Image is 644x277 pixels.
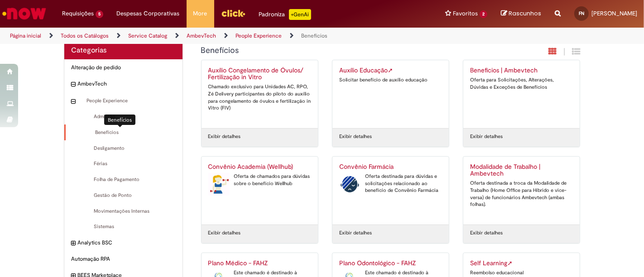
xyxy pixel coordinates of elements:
[208,163,311,171] h2: Convênio Academia (Wellhub)
[117,9,180,18] span: Despesas Corporativas
[64,109,183,235] ul: People Experience subcategorias
[339,229,372,237] a: Exibir detalhes
[548,47,557,56] i: Exibição em cartão
[7,28,423,44] ul: Trilhas de página
[64,109,183,125] div: Admissão
[332,157,449,224] a: Convênio Farmácia Convênio Farmácia Oferta destinada para dúvidas e solicitações relacionado ao b...
[339,163,442,171] h2: Convênio Farmácia
[501,10,541,18] a: Rascunhos
[72,129,176,136] span: Benefícios
[509,9,541,18] span: Rascunhos
[1,5,48,23] img: ServiceNow
[235,32,282,39] a: People Experience
[579,10,584,16] span: FN
[104,115,135,125] div: Benefícios
[64,251,183,267] div: Automação RPA
[301,32,327,39] a: Benefícios
[470,133,503,140] a: Exibir detalhes
[193,9,207,18] span: More
[77,97,176,105] span: People Experience
[591,10,637,17] span: [PERSON_NAME]
[64,203,183,220] div: Movimentações Internas
[388,66,393,74] span: Link Externo
[208,260,311,267] h2: Plano Médico - FAHZ
[470,76,573,91] div: Oferta para Solicitações, Alterações, Dúvidas e Exceções de Benefícios
[339,260,442,267] h2: Plano Odontológico - FAHZ
[71,113,176,120] span: Admissão
[64,124,183,141] div: Benefícios
[71,80,75,89] i: recolher categoria AmbevTech
[563,47,565,57] span: |
[71,64,176,72] span: Alteração de pedido
[71,160,176,167] span: Férias
[339,133,372,140] a: Exibir detalhes
[61,32,109,39] a: Todos os Catálogos
[64,156,183,172] div: Férias
[202,157,318,224] a: Convênio Academia (Wellhub) Convênio Academia (Wellhub) Oferta de chamados para dúvidas sobre o b...
[470,269,573,277] div: Reembolso educacional
[71,145,176,152] span: Desligamento
[64,187,183,204] div: Gestão de Ponto
[259,9,311,20] div: Padroniza
[339,76,442,84] div: Solicitar benefício de auxílio educação
[71,47,176,55] h2: Categorias
[71,97,75,106] i: recolher categoria People Experience
[480,10,487,18] span: 2
[208,133,241,140] a: Exibir detalhes
[453,9,478,18] span: Favoritos
[71,208,176,215] span: Movimentações Internas
[507,259,513,267] span: Link Externo
[339,173,442,194] div: Oferta destinada para dúvidas e solicitações relacionado ao benefício de Convênio Farmácia
[64,234,183,251] div: expandir categoria Analytics BSC Analytics BSC
[208,173,230,196] img: Convênio Academia (Wellhub)
[77,239,176,247] span: Analytics BSC
[470,229,503,237] a: Exibir detalhes
[10,32,41,39] a: Página inicial
[202,60,318,128] a: Auxílio Congelamento de Óvulos/ Fertilização in Vitro Chamado exclusivo para Unidades AC, RPO, Zé...
[71,176,176,183] span: Folha de Pagamento
[339,67,442,74] h2: Auxílio Educação
[463,60,580,128] a: Benefícios | Ambevtech Oferta para Solicitações, Alterações, Dúvidas e Exceções de Benefícios
[64,93,183,109] div: recolher categoria People Experience People Experience
[463,157,580,224] a: Modalidade de Trabalho | Ambevtech Oferta destinada a troca da Modalidade de Trabalho (Home Offic...
[71,223,176,230] span: Sistemas
[208,173,311,187] div: Oferta de chamados para dúvidas sobre o benefício Wellhub
[572,47,580,56] i: Exibição de grade
[62,9,94,18] span: Requisições
[470,260,573,267] h2: Self Learning
[64,76,183,92] div: recolher categoria AmbevTech AmbevTech
[128,32,167,39] a: Service Catalog
[77,80,176,88] span: AmbevTech
[339,173,360,196] img: Convênio Farmácia
[201,46,482,55] h1: {"description":null,"title":"Benefícios"} Categoria
[470,67,573,74] h2: Benefícios | Ambevtech
[64,219,183,235] div: Sistemas
[64,140,183,157] div: Desligamento
[208,67,311,81] h2: Auxílio Congelamento de Óvulos/ Fertilização in Vitro
[71,192,176,199] span: Gestão de Ponto
[470,180,573,208] div: Oferta destinada a troca da Modalidade de Trabalho (Home Office para Híbrido e vice-versa) de fun...
[96,10,103,18] span: 5
[187,32,216,39] a: AmbevTech
[64,59,183,76] div: Alteração de pedido
[71,255,176,263] span: Automação RPA
[208,83,311,112] div: Chamado exclusivo para Unidades AC, RPO, Zé Delivery participantes do piloto do auxílio para cong...
[470,163,573,178] h2: Modalidade de Trabalho | Ambevtech
[221,6,245,20] img: click_logo_yellow_360x200.png
[289,9,311,20] p: +GenAi
[208,229,241,237] a: Exibir detalhes
[64,93,183,235] ul: AmbevTech subcategorias
[64,172,183,188] div: Folha de Pagamento
[332,60,449,128] a: Auxílio EducaçãoLink Externo Solicitar benefício de auxílio educação
[71,239,75,248] i: expandir categoria Analytics BSC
